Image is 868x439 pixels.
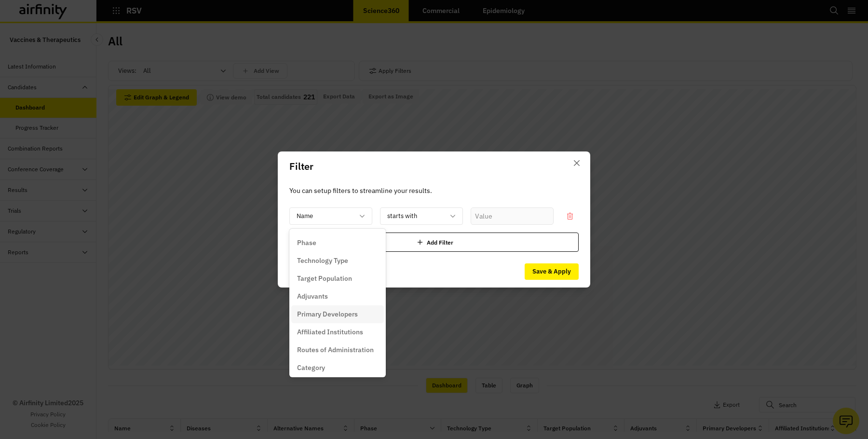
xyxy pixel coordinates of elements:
p: Technology Type [297,256,348,266]
p: Affiliated Institutions [297,327,363,337]
p: You can setup filters to streamline your results. [289,185,579,196]
p: Routes of Administration [297,345,374,355]
button: Save & Apply [525,263,579,280]
p: Adjuvants [297,291,328,302]
p: Category [297,363,325,373]
input: Value [471,207,554,225]
p: Phase [297,238,316,248]
p: Target Population [297,274,352,284]
button: Close [569,155,584,171]
p: Primary Developers [297,309,358,319]
header: Filter [278,151,590,181]
div: Add Filter [289,233,579,252]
